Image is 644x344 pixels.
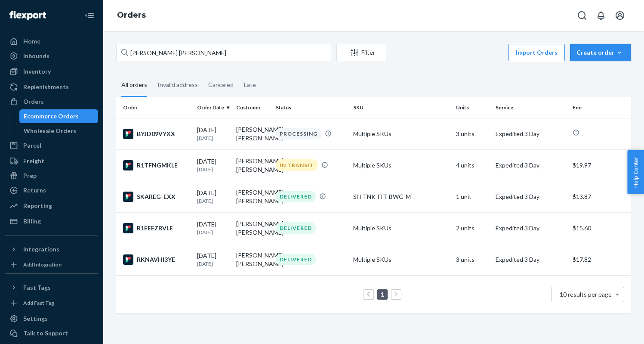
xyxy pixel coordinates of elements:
a: Returns [5,183,98,197]
td: [PERSON_NAME] [PERSON_NAME] [233,149,272,181]
a: Parcel [5,139,98,152]
div: Talk to Support [23,329,68,338]
th: Order Date [194,97,233,118]
a: Orders [117,10,146,20]
div: PROCESSING [276,128,321,139]
ol: breadcrumbs [110,3,153,28]
div: Fast Tags [23,283,51,292]
button: Help Center [627,150,644,194]
td: 3 units [453,118,492,149]
div: [DATE] [197,126,230,142]
td: [PERSON_NAME] [PERSON_NAME] [233,244,272,275]
p: [DATE] [197,197,230,205]
div: Wholesale Orders [24,127,76,135]
div: [DATE] [197,157,230,173]
div: DELIVERED [276,222,316,234]
div: [DATE] [197,251,230,267]
div: Billing [23,217,41,226]
td: $17.82 [569,244,631,275]
div: Home [23,37,40,46]
a: Ecommerce Orders [19,109,99,123]
div: Inventory [23,67,51,76]
td: 4 units [453,149,492,181]
td: Multiple SKUs [350,244,453,275]
td: [PERSON_NAME] [PERSON_NAME] [233,118,272,149]
p: Expedited 3 Day [496,255,566,264]
div: Returns [23,186,46,195]
td: $19.97 [569,149,631,181]
p: Expedited 3 Day [496,161,566,170]
div: Create order [576,48,625,57]
button: Fast Tags [5,281,98,294]
a: Wholesale Orders [19,124,99,138]
a: Freight [5,154,98,168]
p: [DATE] [197,260,230,267]
a: Orders [5,95,98,108]
th: Fee [569,97,631,118]
div: Orders [23,97,44,106]
input: Search orders [116,44,331,61]
div: Reporting [23,201,52,210]
div: Integrations [23,245,59,254]
div: Inbounds [23,52,49,60]
th: Status [272,97,350,118]
button: Open account menu [611,7,629,24]
div: R1EEEZBVLE [123,223,190,233]
p: Expedited 3 Day [496,130,566,138]
div: All orders [121,74,147,97]
div: Add Integration [23,261,62,268]
td: Multiple SKUs [350,118,453,149]
td: $15.60 [569,212,631,244]
td: [PERSON_NAME] [PERSON_NAME] [233,181,272,212]
div: Filter [337,48,386,57]
p: Expedited 3 Day [496,224,566,232]
div: BYJD09VYXX [123,129,190,139]
button: Open Search Box [573,7,591,24]
td: 3 units [453,244,492,275]
div: SH-TNK-FIT-BWG-M [353,192,449,201]
button: Close Navigation [81,7,98,24]
a: Add Integration [5,260,98,270]
a: Replenishments [5,80,98,94]
a: Inbounds [5,49,98,63]
div: Parcel [23,141,41,150]
div: R1TFNGMKLE [123,160,190,170]
div: DELIVERED [276,254,316,265]
p: [DATE] [197,134,230,142]
div: RKNAVHI3YE [123,254,190,265]
img: Flexport logo [9,11,46,20]
div: Add Fast Tag [23,299,54,307]
a: Inventory [5,65,98,78]
div: SKAREG-EXX [123,192,190,202]
td: $13.87 [569,181,631,212]
a: Billing [5,214,98,228]
th: Units [453,97,492,118]
div: Canceled [208,74,234,96]
button: Create order [570,44,631,61]
span: 10 results per page [560,291,612,298]
a: Prep [5,169,98,183]
a: Reporting [5,199,98,213]
td: Multiple SKUs [350,149,453,181]
td: 1 unit [453,181,492,212]
div: IN TRANSIT [276,159,318,171]
p: [DATE] [197,229,230,236]
div: DELIVERED [276,191,316,202]
div: [DATE] [197,220,230,236]
div: Settings [23,314,48,323]
a: Settings [5,312,98,325]
p: Expedited 3 Day [496,192,566,201]
td: Multiple SKUs [350,212,453,244]
div: Customer [236,104,269,111]
a: Add Fast Tag [5,298,98,308]
div: [DATE] [197,189,230,205]
th: SKU [350,97,453,118]
th: Service [492,97,570,118]
button: Integrations [5,242,98,256]
a: Talk to Support [5,326,98,340]
p: [DATE] [197,166,230,173]
div: Ecommerce Orders [24,112,79,121]
div: Prep [23,171,37,180]
button: Import Orders [508,44,565,61]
